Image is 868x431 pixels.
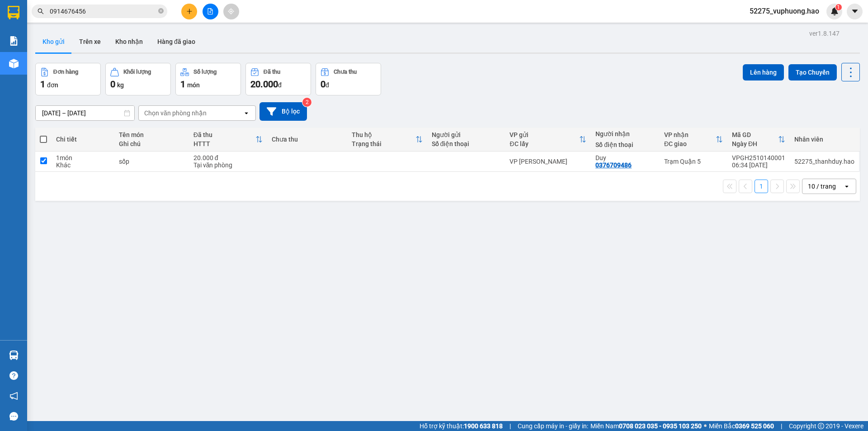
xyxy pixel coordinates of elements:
img: solution-icon [9,36,19,46]
button: Kho gửi [35,31,72,52]
div: Chưa thu [334,69,357,75]
sup: 2 [302,98,311,107]
div: ĐC lấy [509,140,579,147]
div: Người nhận [595,130,655,137]
span: ⚪️ [704,424,707,428]
span: món [187,81,200,89]
span: 20.000 [250,79,278,90]
span: close-circle [158,7,164,16]
div: VPGH2510140001 [732,154,785,161]
div: Tại văn phòng [193,161,263,169]
span: caret-down [851,7,859,15]
div: Trạng thái [352,140,415,147]
button: plus [181,4,197,19]
div: Mã GD [732,131,778,138]
div: Chưa thu [272,136,343,143]
input: Select a date range. [36,106,134,120]
span: message [9,412,18,421]
div: 10 / trang [808,182,836,191]
div: ver 1.8.147 [809,28,840,38]
div: Đơn hàng [53,69,78,75]
th: Toggle SortBy [347,128,427,152]
div: Người gửi [432,131,501,138]
button: Đơn hàng1đơn [35,63,101,95]
button: Bộ lọc [259,102,307,121]
span: question-circle [9,371,18,380]
span: 1 [180,79,185,90]
span: file-add [207,8,213,14]
button: Chưa thu0đ [316,63,381,95]
th: Toggle SortBy [727,128,790,152]
button: Lên hàng [743,64,784,81]
div: VP [PERSON_NAME] [509,158,586,165]
div: Đã thu [264,69,280,75]
div: sốp [119,158,184,165]
img: logo-vxr [8,6,19,19]
svg: open [843,183,850,190]
th: Toggle SortBy [189,128,267,152]
b: GỬI : VP [PERSON_NAME] [11,66,158,81]
div: Khác [56,161,110,169]
button: Tạo Chuyến [788,64,837,81]
div: VP gửi [509,131,579,138]
sup: 1 [835,4,842,10]
button: caret-down [847,4,863,19]
div: ĐC giao [664,140,716,147]
span: search [38,8,44,14]
div: 1 món [56,154,110,161]
strong: 0369 525 060 [735,422,774,430]
div: Thu hộ [352,131,415,138]
th: Toggle SortBy [660,128,727,152]
th: Toggle SortBy [505,128,591,152]
div: 52275_thanhduy.hao [794,158,854,165]
span: close-circle [158,8,164,14]
div: Số lượng [193,69,217,75]
span: Miền Nam [590,421,702,431]
img: icon-new-feature [830,7,839,15]
span: notification [9,392,18,400]
span: đ [278,81,282,89]
strong: 0708 023 035 - 0935 103 250 [619,422,702,430]
button: Số lượng1món [175,63,241,95]
img: warehouse-icon [9,350,19,360]
span: 52275_vuphuong.hao [742,5,826,17]
div: Duy [595,154,655,161]
div: Nhân viên [794,136,854,143]
span: 1 [837,4,840,10]
div: VP nhận [664,131,716,138]
span: đ [325,81,329,89]
img: warehouse-icon [9,59,19,68]
div: HTTT [193,140,255,147]
span: 0 [321,79,325,90]
span: kg [117,81,124,89]
div: Tên món [119,131,184,138]
span: Cung cấp máy in - giấy in: [518,421,588,431]
span: 1 [40,79,45,90]
button: aim [223,4,239,19]
div: Chọn văn phòng nhận [144,109,207,118]
button: Trên xe [72,31,108,52]
span: aim [228,8,234,14]
span: plus [186,8,193,14]
button: Hàng đã giao [150,31,203,52]
input: Tìm tên, số ĐT hoặc mã đơn [50,6,156,16]
div: Trạm Quận 5 [664,158,723,165]
button: 1 [755,180,768,193]
div: 0376709486 [595,161,632,169]
span: đơn [47,81,58,89]
span: 0 [110,79,115,90]
div: 06:34 [DATE] [732,161,785,169]
span: Hỗ trợ kỹ thuật: [420,421,503,431]
div: Ghi chú [119,140,184,147]
button: Kho nhận [108,31,150,52]
span: | [781,421,782,431]
div: Số điện thoại [595,141,655,148]
div: 20.000 đ [193,154,263,161]
span: Miền Bắc [709,421,774,431]
button: Khối lượng0kg [105,63,171,95]
div: Đã thu [193,131,255,138]
li: Hotline: 02839552959 [85,33,378,45]
span: | [509,421,511,431]
div: Ngày ĐH [732,140,778,147]
span: copyright [818,423,824,429]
